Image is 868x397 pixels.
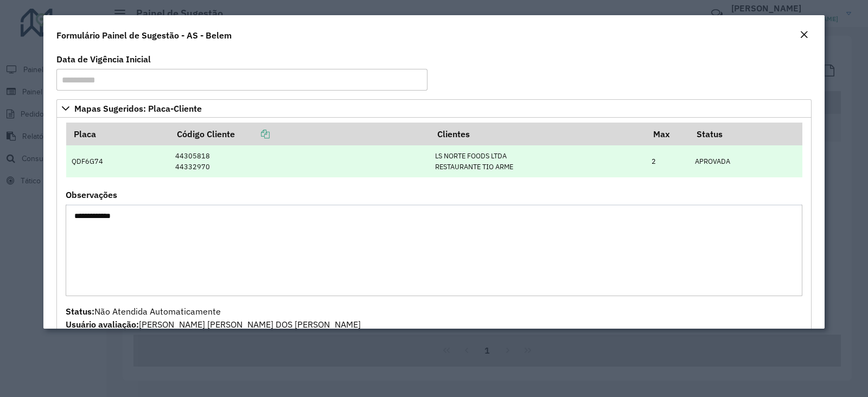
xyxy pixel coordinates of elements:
strong: Usuário avaliação: [66,319,139,330]
td: 2 [646,145,690,177]
a: Mapas Sugeridos: Placa-Cliente [56,99,812,118]
td: 44305818 44332970 [169,145,429,177]
th: Placa [66,123,170,145]
button: Close [796,28,812,42]
th: Max [646,123,690,145]
div: Mapas Sugeridos: Placa-Cliente [56,118,812,349]
td: APROVADA [690,145,802,177]
span: Mapas Sugeridos: Placa-Cliente [74,104,202,113]
a: Copiar [235,129,270,139]
th: Clientes [430,123,646,145]
td: QDF6G74 [66,145,170,177]
td: LS NORTE FOODS LTDA RESTAURANTE TIO ARME [430,145,646,177]
th: Código Cliente [169,123,429,145]
span: Não Atendida Automaticamente [PERSON_NAME] [PERSON_NAME] DOS [PERSON_NAME] [DATE] [66,306,361,343]
h4: Formulário Painel de Sugestão - AS - Belem [56,29,232,42]
strong: Status: [66,306,94,317]
label: Observações [66,188,117,201]
th: Status [690,123,802,145]
label: Data de Vigência Inicial [56,53,151,66]
em: Fechar [800,30,808,39]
